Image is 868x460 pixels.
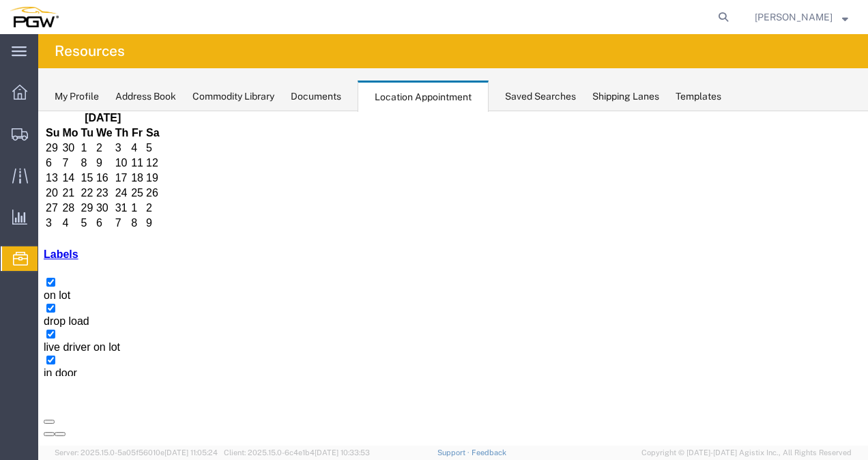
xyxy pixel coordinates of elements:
span: [DATE] 11:05:24 [164,448,218,457]
div: Documents [291,89,341,104]
span: Adrian Castro [755,10,833,25]
div: Shipping Lanes [592,89,659,104]
a: Support [437,448,472,457]
span: [DATE] 10:33:53 [315,448,370,457]
div: My Profile [55,89,99,104]
div: Address Book [115,89,176,104]
span: Copyright © [DATE]-[DATE] Agistix Inc., All Rights Reserved [641,447,852,459]
div: Commodity Library [192,89,274,104]
h4: Resources [55,34,125,68]
span: Client: 2025.15.0-6c4e1b4 [224,448,370,457]
span: Server: 2025.15.0-5a05f56010e [55,448,218,457]
iframe: FS Legacy Container [38,111,868,446]
div: Saved Searches [505,89,576,104]
div: Templates [676,89,721,104]
img: logo [10,7,59,27]
div: Location Appointment [358,81,489,112]
button: [PERSON_NAME] [754,9,849,25]
a: Feedback [472,448,506,457]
